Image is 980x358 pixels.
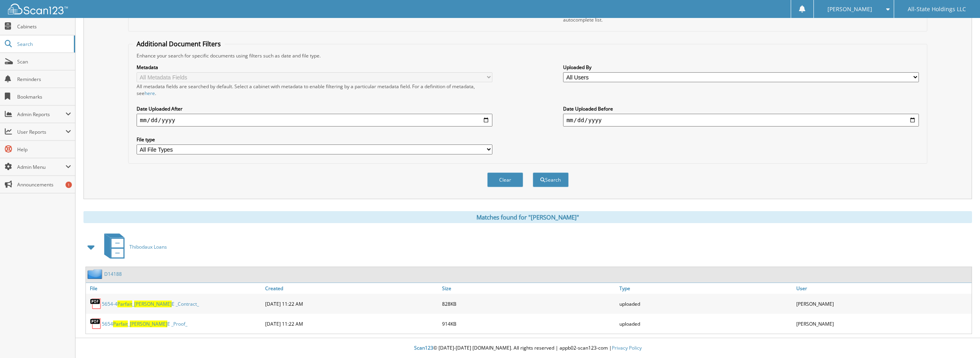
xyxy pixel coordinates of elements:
[137,114,492,127] input: start
[617,296,795,312] div: uploaded
[17,181,71,188] span: Announcements
[90,318,102,330] img: PDF.png
[104,271,122,277] a: D14188
[17,146,71,153] span: Help
[533,172,569,187] button: Search
[17,111,65,118] span: Admin Reports
[563,105,919,112] label: Date Uploaded Before
[17,41,70,47] span: Search
[102,320,187,327] a: 5654Parfait_[PERSON_NAME]E _Proof_
[86,283,263,294] a: File
[117,301,132,307] span: Parfait
[137,136,492,143] label: File type
[794,316,972,332] div: [PERSON_NAME]
[130,320,167,327] span: [PERSON_NAME]
[99,231,167,263] a: Thibodaux Loans
[908,7,966,12] span: All-State Holdings LLC
[17,129,65,135] span: User Reports
[440,296,617,312] div: 828KB
[129,243,167,250] span: Thibodaux Loans
[137,105,492,112] label: Date Uploaded After
[113,320,128,327] span: Parfait
[414,344,433,351] span: Scan123
[133,52,923,59] div: Enhance your search for specific documents using filters such as date and file type.
[827,7,872,12] span: [PERSON_NAME]
[263,283,440,294] a: Created
[87,269,104,279] img: folder2.png
[137,64,492,71] label: Metadata
[17,58,71,65] span: Scan
[75,338,980,358] div: © [DATE]-[DATE] [DOMAIN_NAME]. All rights reserved | appb02-scan123-com |
[83,211,972,223] div: Matches found for "[PERSON_NAME]"
[263,316,440,332] div: [DATE] 11:22 AM
[17,23,71,30] span: Cabinets
[617,283,795,294] a: Type
[102,301,199,307] a: 5654-4Parfait_[PERSON_NAME]E _Contract_
[17,76,71,83] span: Reminders
[65,182,72,188] div: 1
[263,296,440,312] div: [DATE] 11:22 AM
[134,301,172,307] span: [PERSON_NAME]
[8,4,68,14] img: scan123-logo-white.svg
[145,90,155,97] a: here
[137,83,492,97] div: All metadata fields are searched by default. Select a cabinet with metadata to enable filtering b...
[487,172,523,187] button: Clear
[612,344,642,351] a: Privacy Policy
[794,283,972,294] a: User
[17,164,65,170] span: Admin Menu
[440,283,617,294] a: Size
[90,298,102,310] img: PDF.png
[617,316,795,332] div: uploaded
[794,296,972,312] div: [PERSON_NAME]
[563,114,919,127] input: end
[563,64,919,71] label: Uploaded By
[440,316,617,332] div: 914KB
[17,93,71,100] span: Bookmarks
[133,40,225,48] legend: Additional Document Filters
